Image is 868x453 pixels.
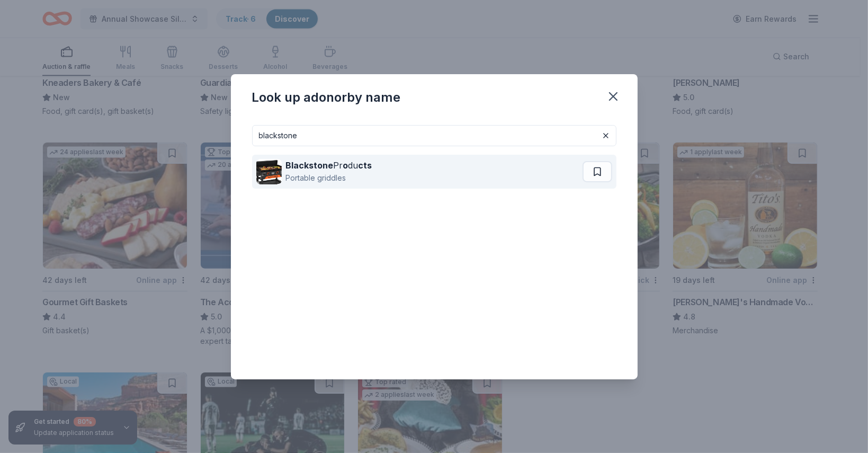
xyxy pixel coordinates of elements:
[286,160,334,171] strong: Blackstone
[286,159,372,172] div: Pr du
[252,125,616,146] input: Search
[256,159,282,184] img: Image for Blackstone Products
[359,160,372,171] strong: cts
[286,172,372,184] div: Portable griddles
[252,89,401,106] div: Look up a donor by name
[343,160,348,171] strong: o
